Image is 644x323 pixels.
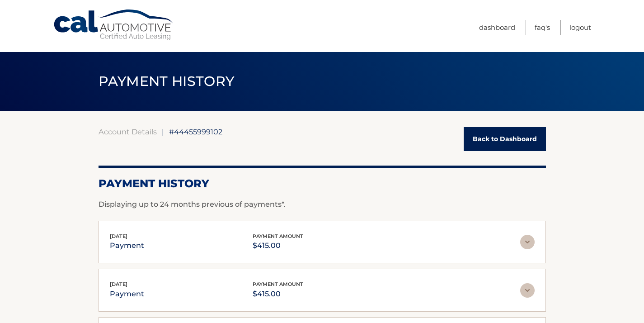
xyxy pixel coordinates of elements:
p: payment [110,288,144,300]
p: $415.00 [253,288,303,300]
span: [DATE] [110,281,127,287]
a: Dashboard [479,20,515,35]
span: #44455999102 [169,127,222,136]
span: PAYMENT HISTORY [99,73,235,90]
p: Displaying up to 24 months previous of payments*. [99,199,546,210]
p: $415.00 [253,239,303,252]
a: Account Details [99,127,157,136]
span: payment amount [253,233,303,239]
p: payment [110,239,144,252]
a: FAQ's [535,20,550,35]
a: Logout [569,20,591,35]
a: Back to Dashboard [464,127,546,151]
span: payment amount [253,281,303,287]
a: Cal Automotive [53,9,175,41]
h2: Payment History [99,177,546,190]
img: accordion-rest.svg [520,283,535,298]
span: | [162,127,164,136]
span: [DATE] [110,233,127,239]
img: accordion-rest.svg [520,235,535,249]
